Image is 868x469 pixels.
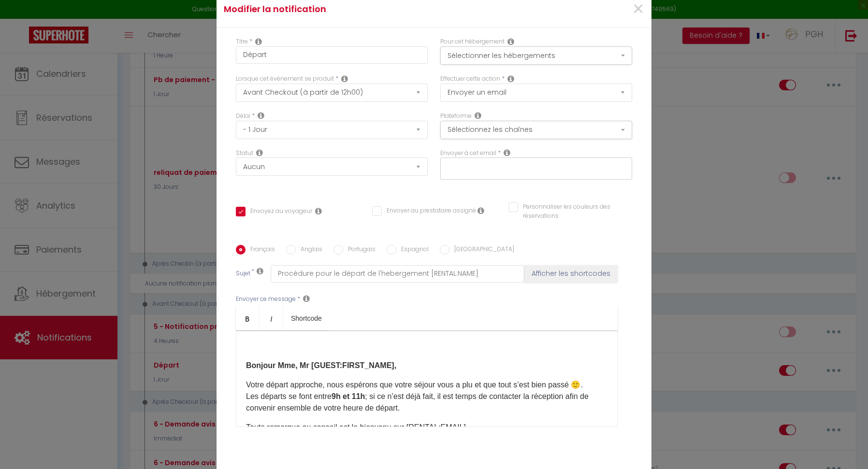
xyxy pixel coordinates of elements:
a: Bold [236,307,260,330]
label: Envoyer ce message [236,295,296,304]
label: [GEOGRAPHIC_DATA] [449,245,514,256]
label: Portugais [343,245,376,256]
button: Sélectionnez les chaînes [440,121,632,139]
i: Booking status [256,149,263,156]
i: Event Occur [341,75,348,83]
i: Message [303,295,310,302]
i: Recipient [504,149,510,156]
label: Envoyer à cet email [440,149,496,158]
i: Envoyer au voyageur [315,207,322,215]
label: Effectuer cette action [440,74,500,84]
strong: 9h et 11h [332,392,365,400]
button: Open LiveChat chat widget [8,4,37,33]
i: Action Channel [475,112,481,119]
button: Sélectionner les hébergements [440,46,632,65]
label: Plateforme [440,112,472,121]
i: Action Time [258,112,264,119]
i: Subject [257,267,263,275]
strong: Bonjour Mme, Mr [GUEST:FIRST_NAME], [246,361,396,370]
i: This Rental [507,38,514,45]
label: Espagnol [396,245,429,256]
label: Lorsque cet événement se produit [236,74,334,84]
label: Délai [236,112,250,121]
a: Italic [260,307,283,330]
i: Action Type [507,75,514,83]
label: Pour cet hébergement [440,37,505,46]
button: Afficher les shortcodes [524,265,618,283]
h4: Modifier la notification [224,2,500,16]
label: Statut [236,149,253,158]
p: Toute remarque ou conseil est le bienvenu sur [RENTAL:EMAIL]. Vous trouverez ci-dessous un vous p... [246,422,608,456]
i: Envoyer au prestataire si il est assigné [477,207,484,214]
i: Title [255,38,262,45]
a: Shortcode [283,307,330,330]
label: Titre [236,37,248,46]
label: Français [246,245,275,256]
p: Votre départ approche, nous espérons que votre séjour vous a plu et que tout s’est bien passé 🙂. ... [246,379,608,414]
label: Anglais [296,245,322,256]
div: ​ [236,330,618,427]
label: Sujet [236,269,250,279]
